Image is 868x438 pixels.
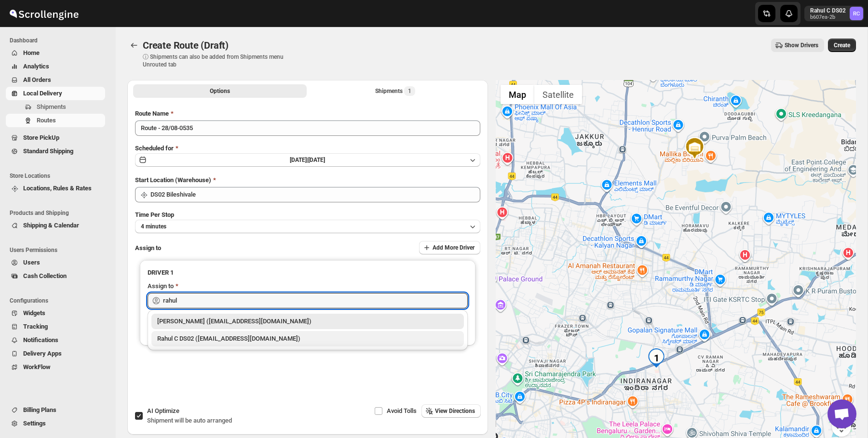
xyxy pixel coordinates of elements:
[135,145,174,152] span: Scheduled for
[135,211,174,218] span: Time Per Stop
[309,84,482,98] button: Selected Shipments
[23,420,46,427] span: Settings
[23,76,51,83] span: All Orders
[133,84,307,98] button: All Route Options
[6,333,105,347] button: Notifications
[408,87,411,95] span: 1
[147,407,179,414] span: AI Optimize
[10,246,109,254] span: Users Permissions
[6,256,105,269] button: Users
[163,293,468,308] input: Search assignee
[501,85,534,104] button: Show street map
[135,176,211,184] span: Start Location (Warehouse)
[6,320,105,333] button: Tracking
[421,404,481,418] button: View Directions
[148,281,174,291] div: Assign to
[23,134,59,141] span: Store PickUp
[810,14,846,20] p: b607ea-2b
[37,103,66,110] span: Shipments
[23,259,40,266] span: Users
[828,39,856,52] button: Create
[23,63,49,70] span: Analytics
[771,39,824,52] button: Show Drivers
[143,40,229,51] span: Create Route (Draft)
[23,309,45,317] span: Widgets
[157,317,458,326] div: [PERSON_NAME] ([EMAIL_ADDRESS][DOMAIN_NAME])
[387,407,417,414] span: Avoid Tolls
[23,185,92,192] span: Locations, Rules & Rates
[308,157,325,163] span: [DATE]
[23,323,48,330] span: Tracking
[135,153,480,167] button: [DATE]|[DATE]
[647,348,666,368] div: 1
[23,350,62,357] span: Delivery Apps
[127,101,488,404] div: All Route Options
[150,187,480,202] input: Search location
[37,117,56,124] span: Routes
[785,41,818,49] span: Show Drivers
[6,46,105,60] button: Home
[10,209,109,217] span: Products and Shipping
[23,90,62,97] span: Local Delivery
[6,60,105,73] button: Analytics
[290,157,308,163] span: [DATE] |
[6,182,105,195] button: Locations, Rules & Rates
[6,347,105,360] button: Delivery Apps
[23,272,67,279] span: Cash Collection
[143,53,295,68] p: ⓘ Shipments can also be added from Shipments menu Unrouted tab
[135,120,480,136] input: Eg: Bengaluru Route
[6,306,105,320] button: Widgets
[804,6,864,21] button: User menu
[148,268,468,278] h3: DRIVER 1
[135,220,480,233] button: 4 minutes
[135,110,169,117] span: Route Name
[6,417,105,430] button: Settings
[8,1,80,26] img: ScrollEngine
[141,223,166,230] span: 4 minutes
[810,7,846,14] p: Rahul C DS02
[10,297,109,305] span: Configurations
[148,314,468,329] li: Rahul Chopra (pukhraj@home-run.co)
[6,269,105,283] button: Cash Collection
[827,399,856,428] a: Open chat
[23,363,51,371] span: WorkFlow
[157,334,458,344] div: Rahul C DS02 ([EMAIL_ADDRESS][DOMAIN_NAME])
[419,241,480,254] button: Add More Driver
[147,417,232,424] span: Shipment will be auto arranged
[135,244,161,252] span: Assign to
[10,37,109,44] span: Dashboard
[6,100,105,114] button: Shipments
[10,172,109,180] span: Store Locations
[6,360,105,374] button: WorkFlow
[534,85,582,104] button: Show satellite imagery
[23,222,79,229] span: Shipping & Calendar
[23,406,56,413] span: Billing Plans
[6,114,105,127] button: Routes
[23,147,73,155] span: Standard Shipping
[832,417,851,437] button: Map camera controls
[148,329,468,346] li: Rahul C DS02 (rahul.chopra@home-run.co)
[6,403,105,417] button: Billing Plans
[23,49,40,56] span: Home
[375,86,415,96] div: Shipments
[127,39,141,52] button: Routes
[435,407,475,415] span: View Directions
[850,7,863,20] span: Rahul C DS02
[23,336,58,344] span: Notifications
[834,41,850,49] span: Create
[210,87,230,95] span: Options
[853,11,860,17] text: RC
[6,73,105,87] button: All Orders
[433,244,475,252] span: Add More Driver
[6,219,105,232] button: Shipping & Calendar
